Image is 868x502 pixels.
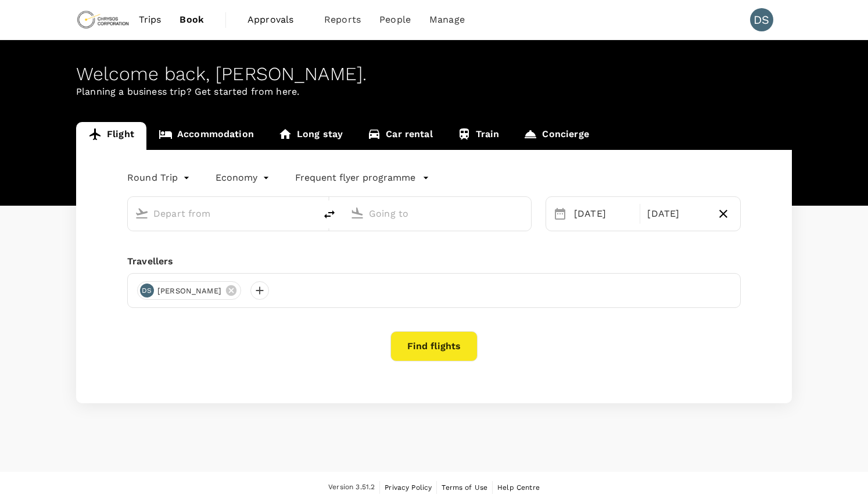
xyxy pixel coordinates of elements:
div: [DATE] [643,202,711,225]
p: Planning a business trip? Get started from here. [76,85,792,99]
button: delete [315,200,343,228]
a: Long stay [266,122,355,150]
button: Open [307,212,310,214]
a: Concierge [511,122,601,150]
span: Manage [429,13,465,27]
div: DS [750,8,773,31]
input: Going to [369,205,507,223]
div: Welcome back , [PERSON_NAME] . [76,63,792,85]
span: Terms of Use [442,483,487,492]
div: DS [140,284,154,297]
span: Privacy Policy [385,483,432,492]
a: Terms of Use [442,481,487,494]
a: Help Centre [497,481,540,494]
a: Train [445,122,512,150]
span: Trips [139,13,162,27]
div: DS[PERSON_NAME] [137,281,241,300]
input: Depart from [153,205,291,223]
span: Reports [324,13,361,27]
span: Help Centre [497,483,540,492]
a: Car rental [355,122,445,150]
p: Frequent flyer programme [295,171,415,185]
button: Frequent flyer programme [295,171,429,185]
span: [PERSON_NAME] [150,285,228,297]
span: People [379,13,411,27]
img: Chrysos Corporation [76,7,130,33]
span: Version 3.51.2 [328,482,375,493]
div: [DATE] [569,202,637,225]
button: Open [523,212,525,214]
span: Book [180,13,204,27]
div: Travellers [127,254,741,268]
a: Privacy Policy [385,481,432,494]
a: Flight [76,122,146,150]
span: Approvals [248,13,306,27]
div: Round Trip [127,168,192,187]
a: Accommodation [146,122,266,150]
button: Find flights [390,331,478,361]
div: Economy [216,168,272,187]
